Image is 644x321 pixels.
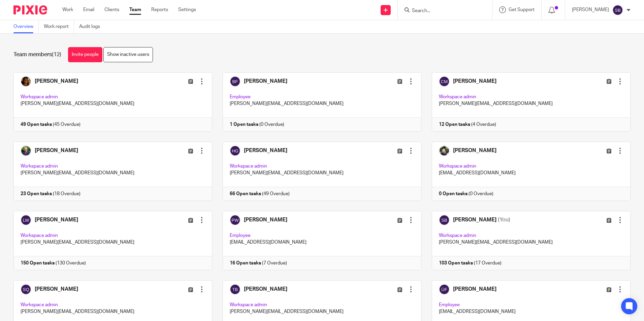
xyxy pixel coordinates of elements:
[13,20,39,33] a: Overview
[103,47,153,62] a: Show inactive users
[44,20,74,33] a: Work report
[509,7,535,12] span: Get Support
[79,20,105,33] a: Audit logs
[411,8,472,14] input: Search
[129,6,141,13] a: Team
[178,6,196,13] a: Settings
[572,6,609,13] p: [PERSON_NAME]
[104,6,119,13] a: Clients
[52,52,61,57] span: (12)
[151,6,168,13] a: Reports
[13,5,47,14] img: Pixie
[83,6,94,13] a: Email
[13,51,61,58] h1: Team members
[68,47,102,62] a: Invite people
[612,5,623,15] img: svg%3E
[62,6,73,13] a: Work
